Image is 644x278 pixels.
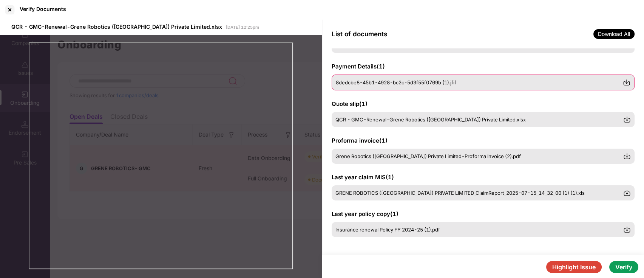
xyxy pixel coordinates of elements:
[332,63,385,70] span: Payment Details ( 1 )
[623,116,631,123] img: svg+xml;base64,PHN2ZyBpZD0iRG93bmxvYWQtMzJ4MzIiIHhtbG5zPSJodHRwOi8vd3d3LnczLm9yZy8yMDAwL3N2ZyIgd2...
[335,116,526,123] span: QCR - GMC-Renewal-Grene Robotics ([GEOGRAPHIC_DATA]) Private Limited.xlsx
[11,23,222,30] span: QCR - GMC-Renewal-Grene Robotics ([GEOGRAPHIC_DATA]) Private Limited.xlsx
[623,152,631,160] img: svg+xml;base64,PHN2ZyBpZD0iRG93bmxvYWQtMzJ4MzIiIHhtbG5zPSJodHRwOi8vd3d3LnczLm9yZy8yMDAwL3N2ZyIgd2...
[335,153,521,159] span: Grene Robotics ([GEOGRAPHIC_DATA]) Private Limited-Proforma Invoice (2).pdf
[623,79,630,86] img: svg+xml;base64,PHN2ZyBpZD0iRG93bmxvYWQtMzJ4MzIiIHhtbG5zPSJodHRwOi8vd3d3LnczLm9yZy8yMDAwL3N2ZyIgd2...
[546,261,602,273] button: Highlight Issue
[623,189,631,197] img: svg+xml;base64,PHN2ZyBpZD0iRG93bmxvYWQtMzJ4MzIiIHhtbG5zPSJodHRwOi8vd3d3LnczLm9yZy8yMDAwL3N2ZyIgd2...
[226,25,259,30] span: [DATE] 12:25pm
[332,174,394,181] span: Last year claim MIS ( 1 )
[332,210,398,217] span: Last year policy copy ( 1 )
[332,30,387,38] span: List of documents
[593,29,635,39] span: Download All
[29,42,293,269] iframe: msdoc-iframe
[335,190,585,196] span: GRENE ROBOTICS ([GEOGRAPHIC_DATA]) PRIVATE LIMITED_ClaimReport_2025-07-15_14_32_00 (1) (1).xls
[332,100,368,107] span: Quote slip ( 1 )
[335,227,440,233] span: Insurance renewal Policy FY 2024-25 (1).pdf
[609,261,638,273] button: Verify
[623,226,631,233] img: svg+xml;base64,PHN2ZyBpZD0iRG93bmxvYWQtMzJ4MzIiIHhtbG5zPSJodHRwOi8vd3d3LnczLm9yZy8yMDAwL3N2ZyIgd2...
[20,6,66,12] div: Verify Documents
[332,137,388,144] span: Proforma invoice ( 1 )
[336,79,456,85] span: 8dedcbe8-45b1-4928-bc2c-5d3f55f0769b (1).jfif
